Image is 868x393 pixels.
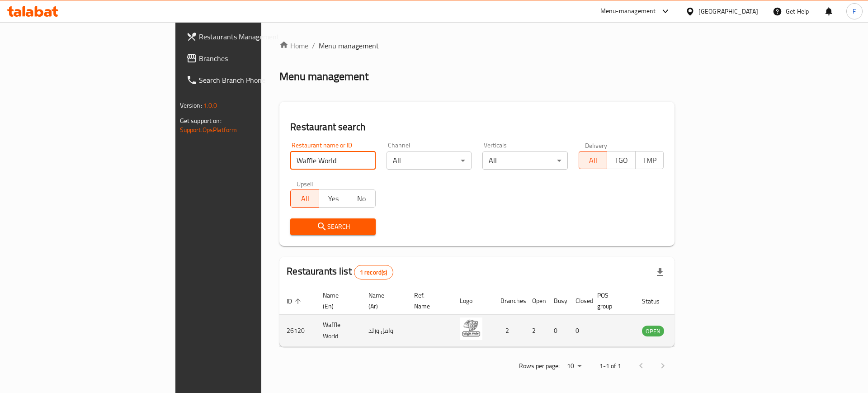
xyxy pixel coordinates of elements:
button: TGO [607,151,636,169]
td: 2 [493,315,525,347]
span: POS group [597,290,624,312]
p: 1-1 of 1 [599,360,621,372]
span: Branches [199,53,313,64]
span: No [351,192,372,205]
th: Open [525,287,547,315]
span: ID [287,296,304,307]
span: Version: [180,99,202,111]
h2: Menu management [279,69,368,84]
td: 0 [547,315,568,347]
input: Search for restaurant name or ID.. [290,152,376,170]
button: All [290,189,319,208]
div: OPEN [642,326,664,336]
td: 2 [525,315,547,347]
span: Menu management [319,40,379,51]
a: Restaurants Management [179,26,321,47]
button: Search [290,218,376,235]
button: TMP [635,151,664,169]
nav: breadcrumb [279,40,675,51]
span: F [853,6,856,16]
h2: Restaurant search [290,120,664,134]
div: Rows per page: [563,360,585,373]
th: Busy [547,287,568,315]
td: 0 [568,315,590,347]
a: Support.OpsPlatform [180,124,237,136]
div: [GEOGRAPHIC_DATA] [698,6,758,16]
span: Yes [323,192,344,205]
span: Name (En) [323,290,350,312]
label: Upsell [297,180,313,187]
th: Closed [568,287,590,315]
span: Name (Ar) [368,290,396,312]
span: TGO [611,154,632,167]
span: Status [642,296,671,307]
span: 1 record(s) [354,268,393,277]
div: All [387,152,472,170]
button: Yes [319,189,348,208]
div: Total records count [354,265,393,279]
th: Logo [453,287,493,315]
label: Delivery [585,142,608,148]
h2: Restaurants list [287,265,393,279]
span: Restaurants Management [199,31,313,42]
span: 1.0.0 [203,99,217,111]
th: Branches [493,287,525,315]
table: enhanced table [279,287,713,347]
span: OPEN [642,326,664,336]
button: All [579,151,608,169]
p: Rows per page: [519,360,560,372]
td: وافل ورلد [361,315,407,347]
span: All [583,154,604,167]
span: Search Branch Phone [199,75,313,85]
div: All [482,152,568,170]
img: Waffle World [460,317,482,340]
a: Branches [179,47,321,69]
span: Search [297,221,368,232]
span: All [294,192,316,205]
a: Search Branch Phone [179,69,321,91]
span: Get support on: [180,115,222,127]
div: Menu-management [600,6,656,17]
span: Ref. Name [414,290,442,312]
td: Waffle World [316,315,361,347]
span: TMP [639,154,660,167]
button: No [347,189,376,208]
